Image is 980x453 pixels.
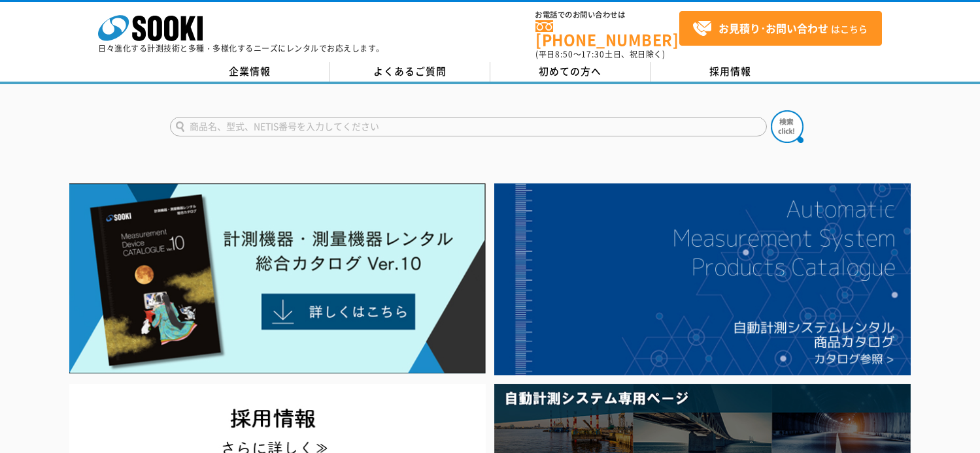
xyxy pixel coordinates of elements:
[535,11,679,19] span: お電話でのお問い合わせは
[771,110,803,143] img: btn_search.png
[494,183,911,375] img: 自動計測システムカタログ
[330,62,490,82] a: よくあるご質問
[718,20,828,36] strong: お見積り･お問い合わせ
[692,19,868,39] span: はこちら
[555,48,573,60] span: 8:50
[69,183,486,374] img: Catalog Ver10
[535,48,665,60] span: (平日 ～ 土日、祝日除く)
[679,11,882,46] a: お見積り･お問い合わせはこちら
[170,62,330,82] a: 企業情報
[535,20,679,47] a: [PHONE_NUMBER]
[98,44,384,52] p: 日々進化する計測技術と多種・多様化するニーズにレンタルでお応えします。
[651,62,811,82] a: 採用情報
[490,62,651,82] a: 初めての方へ
[539,64,601,78] span: 初めての方へ
[581,48,605,60] span: 17:30
[170,117,767,136] input: 商品名、型式、NETIS番号を入力してください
